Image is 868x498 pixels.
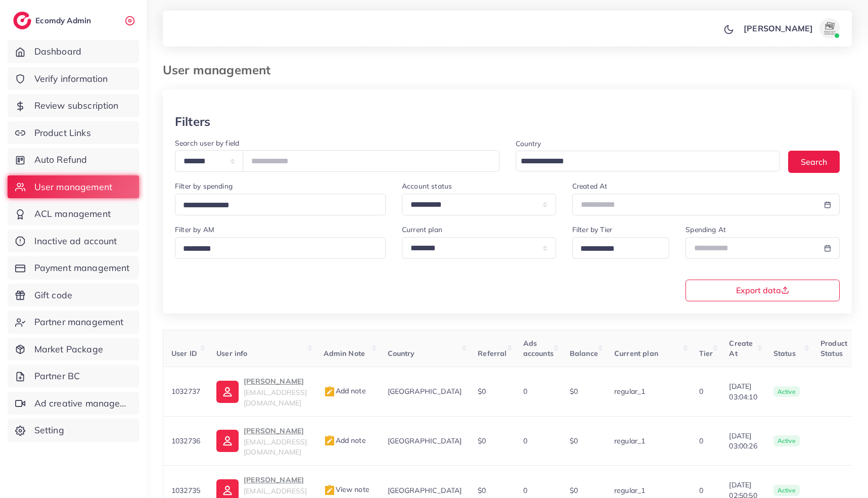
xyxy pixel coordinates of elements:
span: User management [34,180,112,194]
span: 0 [699,387,703,396]
span: $0 [478,486,486,495]
span: Payment management [34,261,130,275]
input: Search for option [179,241,373,257]
span: Tier [699,349,713,358]
span: Dashboard [34,45,81,58]
span: $0 [570,436,578,445]
div: Search for option [175,194,386,215]
img: admin_note.cdd0b510.svg [324,386,336,398]
input: Search for option [577,241,657,257]
button: Search [788,151,840,172]
img: ic-user-info.36bf1079.svg [216,381,239,403]
span: Create At [729,339,753,358]
span: Current plan [614,349,658,358]
span: [EMAIL_ADDRESS][DOMAIN_NAME] [244,388,307,407]
span: [GEOGRAPHIC_DATA] [388,436,462,445]
label: Spending At [686,224,726,235]
p: [PERSON_NAME] [244,474,307,486]
label: Filter by spending [175,181,233,191]
span: [GEOGRAPHIC_DATA] [388,486,462,495]
span: 1032735 [171,486,200,495]
a: Inactive ad account [8,230,139,253]
span: 0 [699,486,703,495]
a: Payment management [8,256,139,280]
span: View note [324,485,370,494]
h3: User management [163,63,279,77]
p: [PERSON_NAME] [244,375,307,387]
a: [PERSON_NAME][EMAIL_ADDRESS][DOMAIN_NAME] [216,375,307,408]
img: ic-user-info.36bf1079.svg [216,430,239,452]
span: [GEOGRAPHIC_DATA] [388,387,462,396]
label: Created At [572,181,608,191]
span: Product Links [34,126,91,140]
span: active [773,435,800,446]
a: Review subscription [8,94,139,117]
span: Add note [324,436,366,445]
label: Filter by AM [175,224,214,235]
a: Partner management [8,310,139,334]
span: Export data [736,286,789,294]
span: regular_1 [614,486,645,495]
a: [PERSON_NAME]avatar [738,18,844,38]
a: Partner BC [8,365,139,388]
span: 0 [699,436,703,445]
span: regular_1 [614,436,645,445]
span: 1032736 [171,436,200,445]
a: User management [8,175,139,199]
span: Referral [478,349,507,358]
span: ACL management [34,207,111,220]
span: Balance [570,349,598,358]
a: Product Links [8,121,139,145]
span: $0 [478,436,486,445]
label: Search user by field [175,138,239,148]
span: Product Status [820,339,847,358]
span: Admin Note [324,349,366,358]
span: active [773,386,800,397]
h2: Ecomdy Admin [35,16,94,25]
a: logoEcomdy Admin [13,12,94,29]
a: Market Package [8,338,139,361]
span: User ID [171,349,197,358]
label: Account status [402,181,452,191]
img: admin_note.cdd0b510.svg [324,484,336,496]
span: User info [216,349,247,358]
span: Review subscription [34,99,119,112]
img: avatar [819,18,840,38]
span: regular_1 [614,387,645,396]
a: Auto Refund [8,148,139,171]
input: Search for option [517,154,767,169]
input: Search for option [179,198,373,213]
span: Country [388,349,415,358]
a: Gift code [8,284,139,307]
span: Auto Refund [34,153,87,166]
span: 0 [523,436,527,445]
img: admin_note.cdd0b510.svg [324,435,336,447]
span: Partner BC [34,370,80,383]
span: Partner management [34,315,124,329]
span: Market Package [34,343,103,356]
span: [EMAIL_ADDRESS][DOMAIN_NAME] [244,437,307,457]
a: Dashboard [8,40,139,63]
span: Ads accounts [523,339,554,358]
span: active [773,485,800,496]
span: Status [773,349,796,358]
h3: Filters [175,114,210,129]
a: ACL management [8,202,139,225]
span: 0 [523,387,527,396]
span: 0 [523,486,527,495]
p: [PERSON_NAME] [744,22,813,34]
span: [DATE] 03:00:26 [729,431,757,451]
span: 1032737 [171,387,200,396]
a: Ad creative management [8,392,139,415]
a: Setting [8,419,139,442]
span: Ad creative management [34,397,131,410]
div: Search for option [175,237,386,259]
div: Search for option [516,151,781,171]
div: Search for option [572,237,670,259]
span: Add note [324,386,366,395]
label: Current plan [402,224,442,235]
a: [PERSON_NAME][EMAIL_ADDRESS][DOMAIN_NAME] [216,425,307,458]
span: [DATE] 03:04:10 [729,381,757,402]
span: Gift code [34,289,72,302]
span: $0 [570,486,578,495]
